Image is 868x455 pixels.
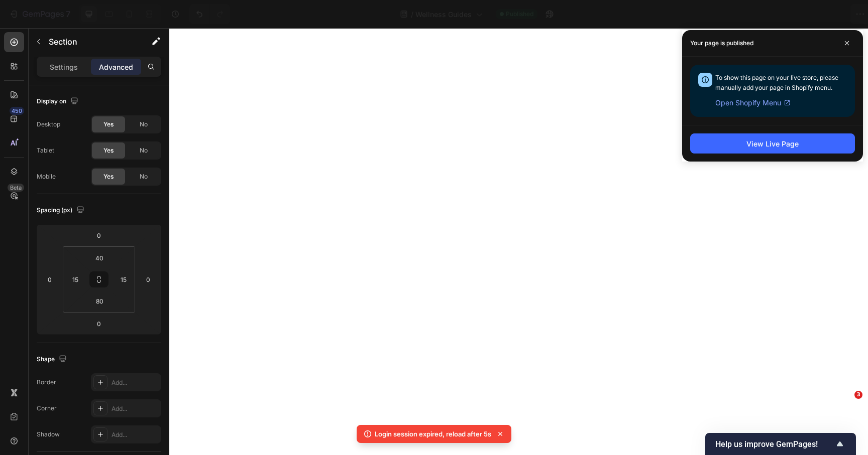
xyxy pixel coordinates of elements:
[801,4,843,24] button: Publish
[506,10,533,19] span: Published
[50,62,78,72] p: Settings
[37,378,56,387] div: Border
[690,133,855,154] button: View Live Page
[103,172,114,181] span: Yes
[140,172,148,181] span: No
[10,107,24,115] div: 450
[89,293,110,309] input: 80px
[37,353,69,366] div: Shape
[773,10,789,19] span: Save
[112,430,159,439] div: Add...
[37,404,57,413] div: Corner
[411,9,413,20] span: /
[37,120,60,129] div: Desktop
[715,74,838,91] span: To show this page on your live store, please manually add your page in Shopify menu.
[189,4,230,24] div: Undo/Redo
[8,184,24,192] div: Beta
[42,272,57,287] input: 0
[99,62,133,72] p: Advanced
[68,272,83,287] input: 15px
[854,391,862,399] span: 3
[140,120,148,129] span: No
[169,28,868,455] iframe: To enrich screen reader interactions, please activate Accessibility in Grammarly extension settings
[715,439,834,449] span: Help us improve GemPages!
[37,430,60,439] div: Shadow
[89,228,109,243] input: 0
[103,146,114,155] span: Yes
[112,378,159,387] div: Add...
[690,38,753,48] p: Your page is published
[37,204,86,217] div: Spacing (px)
[746,138,799,149] div: View Live Page
[141,272,156,287] input: 0
[37,95,80,108] div: Display on
[764,4,797,24] button: Save
[49,36,131,48] p: Section
[37,172,56,181] div: Mobile
[66,8,70,20] p: 7
[810,9,835,20] div: Publish
[834,406,858,430] iframe: Intercom live chat
[415,9,472,20] span: Wellness Guides
[116,272,131,287] input: 15px
[715,438,846,450] button: Show survey - Help us improve GemPages!
[4,4,75,24] button: 7
[112,404,159,413] div: Add...
[103,120,114,129] span: Yes
[375,429,491,439] p: Login session expired, reload after 5s
[89,250,110,265] input: 40px
[37,146,54,155] div: Tablet
[715,97,781,109] span: Open Shopify Menu
[89,316,109,331] input: 0
[140,146,148,155] span: No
